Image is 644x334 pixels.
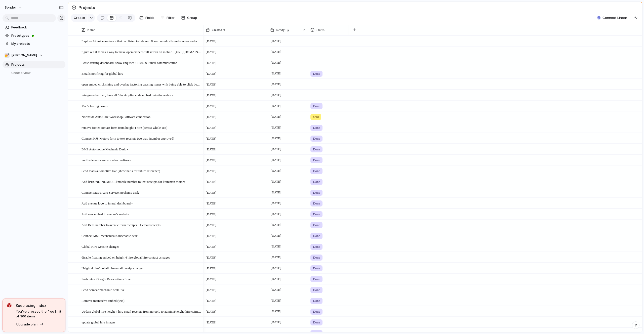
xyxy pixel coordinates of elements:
[3,52,65,59] button: 💅[PERSON_NAME]
[206,277,216,282] span: [DATE]
[5,5,16,10] span: sonder
[269,49,283,55] span: [DATE]
[269,287,283,293] span: [DATE]
[16,309,61,319] span: You've crossed the free limit of 300 items
[11,33,64,38] span: Prototypes
[158,14,177,22] button: Filter
[71,14,88,22] button: Create
[82,92,173,98] span: intergrated embed, have all 3 in simplier code embed onto the webiste
[2,4,25,12] button: sonder
[313,114,319,119] span: hold
[313,244,320,249] span: Done
[313,104,320,109] span: Done
[82,265,143,271] span: Height 4 hire/globall hire email receipt change
[595,14,629,22] button: Connect Linear
[179,14,199,22] button: Group
[269,222,283,228] span: [DATE]
[11,25,64,30] span: Feedback
[313,212,320,217] span: Done
[206,309,216,314] span: [DATE]
[82,243,119,249] span: Global Hire website changes
[206,82,216,87] span: [DATE]
[269,189,283,195] span: [DATE]
[5,53,10,58] div: 💅
[82,146,128,152] span: BMS Automotive Mechanic Desk -
[82,308,202,314] span: Update global hire height 4 hire email receipts from noreply to admin@height4hire cairns@global-hire
[82,276,131,282] span: Push latest Google Reservations Live
[313,169,320,174] span: Done
[269,146,283,152] span: [DATE]
[206,169,216,174] span: [DATE]
[313,233,320,238] span: Done
[82,298,125,303] span: Remove maintech's embed (wix)
[313,309,320,314] span: Done
[74,15,85,20] span: Create
[269,233,283,239] span: [DATE]
[82,114,152,119] span: Northside Auto Care Workshop Software connection -
[313,266,320,271] span: Done
[3,69,65,77] button: Create view
[82,189,141,195] span: Connect Mac's Auto Service mechanic desk -
[269,60,283,66] span: [DATE]
[269,124,283,131] span: [DATE]
[269,276,283,282] span: [DATE]
[206,179,216,184] span: [DATE]
[602,15,627,20] span: Connect Linear
[269,179,283,185] span: [DATE]
[313,71,320,76] span: Done
[82,38,202,44] span: Explore Ai voice assitance that can listen to inbound & outbound calls make notes and add to aven...
[269,157,283,163] span: [DATE]
[3,40,65,48] a: My projects
[167,15,175,20] span: Filter
[269,265,283,271] span: [DATE]
[269,298,283,304] span: [DATE]
[269,200,283,206] span: [DATE]
[313,179,320,184] span: Done
[313,190,320,195] span: Done
[313,136,320,141] span: Done
[313,287,320,293] span: Done
[206,104,216,109] span: [DATE]
[269,308,283,314] span: [DATE]
[313,298,320,303] span: Done
[206,201,216,206] span: [DATE]
[206,158,216,163] span: [DATE]
[269,81,283,87] span: [DATE]
[82,81,202,87] span: open embed click sizing and overlay factoring causing issues with being able to click book online
[206,287,216,293] span: [DATE]
[269,70,283,76] span: [DATE]
[313,147,320,152] span: Done
[187,15,197,20] span: Group
[269,211,283,217] span: [DATE]
[15,321,45,328] button: Upgrade plan
[206,233,216,238] span: [DATE]
[82,135,174,141] span: Connect KJS Motors form to text receipts two way (number approved)
[137,14,156,22] button: Fields
[206,244,216,249] span: [DATE]
[269,114,283,120] span: [DATE]
[206,93,216,98] span: [DATE]
[313,158,320,163] span: Done
[82,200,133,206] span: Add avenue logo to interal dashboard -
[206,125,216,130] span: [DATE]
[206,255,216,260] span: [DATE]
[206,190,216,195] span: [DATE]
[82,168,160,174] span: Send macs automotive live (show nafis for future reference)
[206,320,216,325] span: [DATE]
[313,255,320,260] span: Done
[269,135,283,141] span: [DATE]
[82,70,125,76] span: Emails not firing for global hire -
[269,254,283,260] span: [DATE]
[206,298,216,303] span: [DATE]
[269,38,283,44] span: [DATE]
[82,222,160,228] span: Add Bens number to avenue form receipts - + email receipts
[82,103,107,109] span: Mac's having issues
[82,157,131,163] span: northside autocare workshop software
[82,211,129,217] span: Add new embed to avenue's website
[11,62,64,67] span: Projects
[82,254,170,260] span: disable floating embed on height 4 hire global hire contact us pages
[3,32,65,39] a: Prototypes
[82,49,202,55] span: figure out if theres a way to make open embeds full screen on mobile - [URL][DOMAIN_NAME]
[206,50,216,55] span: [DATE]
[206,266,216,271] span: [DATE]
